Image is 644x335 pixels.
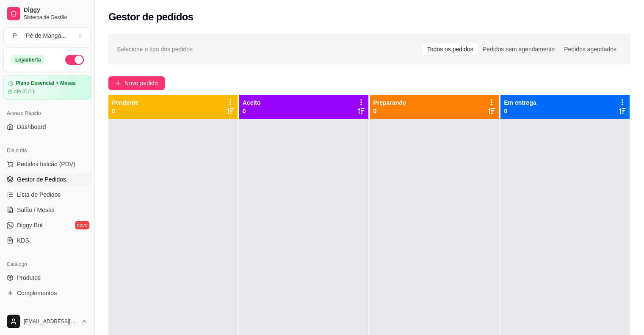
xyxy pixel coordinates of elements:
button: Select a team [3,27,91,44]
span: Complementos [17,289,57,297]
button: Novo pedido [108,76,165,90]
span: Salão / Mesas [17,206,55,214]
a: Produtos [3,271,91,285]
div: Catálogo [3,257,91,271]
span: KDS [17,236,29,245]
p: Preparando [373,98,406,107]
h2: Gestor de pedidos [108,10,193,24]
a: Plano Essencial + Mesasaté 01/11 [3,75,91,100]
a: Lista de Pedidos [3,188,91,201]
p: 0 [373,107,406,115]
article: até 01/11 [14,88,35,95]
span: Gestor de Pedidos [17,175,66,184]
span: Novo pedido [124,78,158,88]
p: 0 [112,107,138,115]
div: Todos os pedidos [423,43,478,55]
button: Pedidos balcão (PDV) [3,157,91,171]
span: Produtos [17,274,41,282]
a: Diggy Botnovo [3,218,91,232]
p: Pendente [112,98,138,107]
span: Diggy Bot [17,221,43,229]
p: Aceito [243,98,261,107]
div: Dia a dia [3,144,91,157]
span: Sistema de Gestão [24,14,88,21]
a: KDS [3,234,91,247]
a: Salão / Mesas [3,203,91,217]
span: [EMAIL_ADDRESS][DOMAIN_NAME] [24,318,77,325]
span: plus [115,80,121,86]
p: 0 [243,107,261,115]
p: 0 [504,107,536,115]
span: Selecione o tipo dos pedidos [117,45,193,54]
span: Dashboard [17,123,46,131]
div: Pé de Manga ... [26,31,66,40]
p: Em entrega [504,98,536,107]
div: Pedidos agendados [559,43,621,55]
article: Plano Essencial + Mesas [16,80,76,87]
a: Dashboard [3,120,91,134]
a: Gestor de Pedidos [3,173,91,186]
span: Pedidos balcão (PDV) [17,160,75,168]
span: P [11,31,19,40]
span: Lista de Pedidos [17,190,61,199]
a: Complementos [3,286,91,300]
span: Diggy [24,6,88,14]
div: Loja aberta [11,55,46,64]
div: Acesso Rápido [3,106,91,120]
a: DiggySistema de Gestão [3,3,91,24]
div: Pedidos sem agendamento [478,43,559,55]
button: Alterar Status [65,55,84,65]
button: [EMAIL_ADDRESS][DOMAIN_NAME] [3,311,91,332]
